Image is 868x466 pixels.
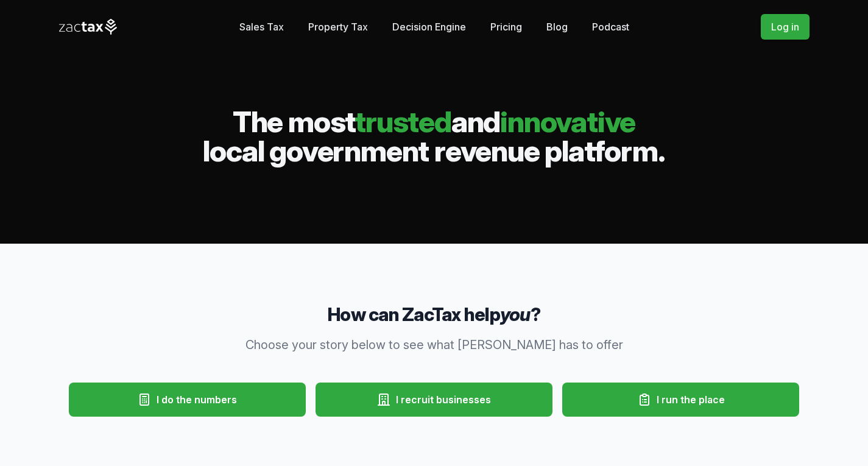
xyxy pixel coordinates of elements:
[200,336,668,353] p: Choose your story below to see what [PERSON_NAME] has to offer
[64,302,805,327] h3: How can ZacTax help ?
[396,392,491,407] span: I recruit businesses
[157,392,237,407] span: I do the numbers
[308,15,368,39] a: Property Tax
[490,15,522,39] a: Pricing
[69,383,306,417] button: I do the numbers
[761,14,810,40] a: Log in
[546,15,568,39] a: Blog
[500,104,635,139] span: innovative
[392,15,466,39] a: Decision Engine
[239,15,284,39] a: Sales Tax
[562,383,799,417] button: I run the place
[592,15,629,39] a: Podcast
[355,104,451,139] span: trusted
[657,392,725,407] span: I run the place
[500,303,531,325] em: you
[59,107,810,166] h2: The most and local government revenue platform.
[316,383,552,417] button: I recruit businesses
